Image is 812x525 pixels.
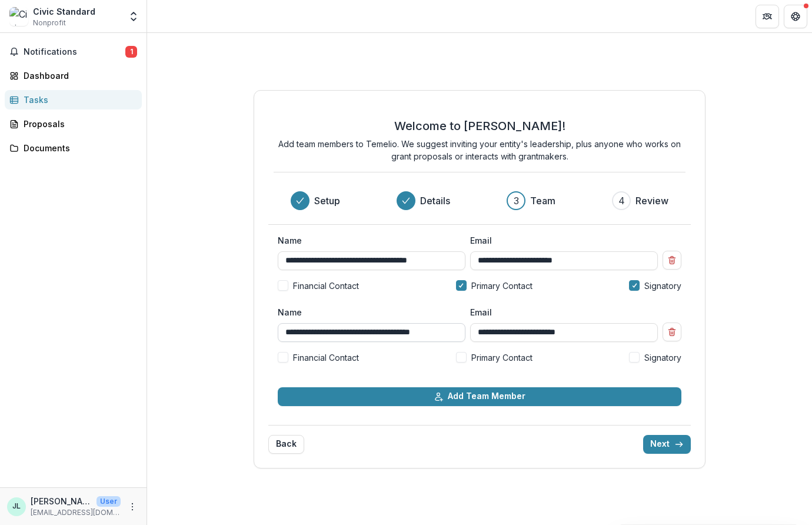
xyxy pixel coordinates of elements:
[31,507,121,518] p: [EMAIL_ADDRESS][DOMAIN_NAME]
[618,194,625,208] div: 4
[5,66,142,85] a: Dashboard
[9,7,28,26] img: Civic Standard
[784,5,807,28] button: Get Help
[5,138,142,158] a: Documents
[278,387,682,406] button: Add Team Member
[278,234,458,247] label: Name
[5,114,142,134] a: Proposals
[96,496,121,507] p: User
[756,5,779,28] button: Partners
[278,306,458,318] label: Name
[274,138,685,162] p: Add team members to Temelio. We suggest inviting your entity's leadership, plus anyone who works ...
[471,351,533,364] span: Primary Contact
[24,69,132,82] div: Dashboard
[394,119,565,133] h2: Welcome to [PERSON_NAME]!
[125,46,137,58] span: 1
[293,280,359,292] span: Financial Contact
[291,191,668,210] div: Progress
[471,280,533,292] span: Primary Contact
[5,42,142,61] button: Notifications1
[24,142,132,154] div: Documents
[24,118,132,130] div: Proposals
[268,435,304,454] button: Back
[24,47,125,57] span: Notifications
[663,323,681,341] button: Remove team member
[125,500,139,514] button: More
[470,234,651,247] label: Email
[530,194,555,208] h3: Team
[420,194,450,208] h3: Details
[12,503,21,510] div: Justin Lander
[31,495,92,507] p: [PERSON_NAME]
[663,251,681,270] button: Remove team member
[643,435,691,454] button: Next
[33,18,66,28] span: Nonprofit
[24,94,132,106] div: Tasks
[470,306,651,318] label: Email
[5,90,142,109] a: Tasks
[293,351,359,364] span: Financial Contact
[635,194,668,208] h3: Review
[314,194,340,208] h3: Setup
[514,194,519,208] div: 3
[644,280,681,292] span: Signatory
[125,5,142,28] button: Open entity switcher
[644,351,681,364] span: Signatory
[33,5,95,18] div: Civic Standard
